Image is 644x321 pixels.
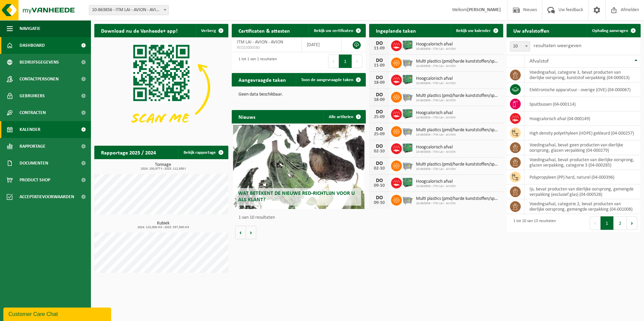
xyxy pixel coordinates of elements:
td: hoogcalorisch afval (04-000149) [524,111,641,126]
div: DO [373,144,386,149]
p: 1 van 10 resultaten [238,215,362,220]
span: Product Shop [20,172,50,188]
img: WB-2500-GAL-GY-01 [402,159,413,171]
img: WB-2500-GAL-GY-01 [402,57,413,68]
span: 10-863856 - ITM LAI - AVION [416,167,500,171]
h2: Certificaten & attesten [232,24,297,37]
h2: Download nu de Vanheede+ app! [94,24,184,37]
span: 10-863856 - ITM LAI - AVION [416,64,500,68]
span: ITM LAI - AVION - AVION [237,40,283,45]
img: Download de VHEPlus App [94,37,228,138]
span: 2024: 115,000 m3 - 2025: 337,500 m3 [98,226,228,229]
span: Bekijk uw certificaten [314,29,353,33]
div: DO [373,127,386,132]
img: PB-HB-1400-HPE-GN-01 [402,108,413,119]
div: 1 tot 1 van 1 resultaten [235,54,277,69]
div: DO [373,109,386,115]
button: Volgende [246,226,256,239]
h3: Tonnage [98,163,228,171]
span: 10-863856 - ITM LAI - AVION [416,202,500,206]
button: Next [352,55,362,68]
button: Next [627,216,637,230]
h2: Rapportage 2025 / 2024 [94,146,163,159]
span: 2024: 150,977 t - 2025: 112,938 t [98,167,228,171]
h2: Aangevraagde taken [232,73,293,86]
span: Verberg [201,29,216,33]
td: ijs, bevat producten van dierlijke oorsprong, gemengde verpakking (exclusief glas) (04-000528) [524,184,641,199]
span: Rapportage [20,138,45,155]
div: 02-10 [373,149,386,154]
span: Kalender [20,121,40,138]
div: DO [373,178,386,183]
h3: Kubiek [98,221,228,229]
span: Toon de aangevraagde taken [301,78,353,82]
div: DO [373,195,386,201]
span: Hoogcalorisch afval [416,110,455,116]
span: 10-863856 - ITM LAI - AVION [416,99,500,103]
div: 18-09 [373,98,386,102]
span: Hoogcalorisch afval [416,179,455,184]
span: Wat betekent de nieuwe RED-richtlijn voor u als klant? [238,191,355,203]
span: Acceptatievoorwaarden [20,188,74,205]
strong: [PERSON_NAME] [467,7,501,12]
td: elektronische apparatuur - overige (OVE) (04-000067) [524,82,641,97]
button: Previous [590,216,601,230]
a: Bekijk rapportage [178,146,228,159]
td: voedingsafval, bevat producten van dierlijke oorsprong, glazen verpakking, categorie 3 (04-000285) [524,155,641,170]
div: 25-09 [373,115,386,119]
a: Wat betekent de nieuwe RED-richtlijn voor u als klant? [233,125,364,209]
div: DO [373,58,386,63]
span: 10-863856 - ITM LAI - AVION [416,184,455,188]
a: Alle artikelen [323,110,365,123]
span: 10-863856 - ITM LAI - AVION - AVION [89,5,168,15]
span: Multi plastics (pmd/harde kunststoffen/spanbanden/eps/folie naturel/folie gemeng... [416,196,500,202]
a: Bekijk uw kalender [451,24,503,37]
label: resultaten weergeven [534,43,581,48]
td: spuitbussen (04-000114) [524,97,641,111]
span: Navigatie [20,20,40,37]
div: 09-10 [373,183,386,188]
span: Gebruikers [20,87,45,104]
img: PB-HB-1400-HPE-GN-01 [402,177,413,188]
span: Contactpersonen [20,71,59,87]
button: Vorige [235,226,246,239]
div: DO [373,75,386,80]
img: WB-2500-GAL-GY-01 [402,91,413,102]
div: 11-09 [373,63,386,68]
button: Verberg [196,24,228,37]
td: voedingsafval, bevat geen producten van dierlijke oorsprong, glazen verpakking (04-000279) [524,140,641,155]
div: 11-09 [373,46,386,51]
button: 1 [601,216,614,230]
td: voedingsafval, categorie 3, bevat producten van dierlijke oorsprong, kunststof verpakking (04-000... [524,68,641,82]
span: Multi plastics (pmd/harde kunststoffen/spanbanden/eps/folie naturel/folie gemeng... [416,59,500,64]
iframe: chat widget [3,306,112,321]
span: Hoogcalorisch afval [416,76,455,81]
span: Dashboard [20,37,45,54]
img: PB-HB-1400-HPE-GN-01 [402,39,413,51]
button: Previous [328,55,339,68]
div: 02-10 [373,166,386,171]
div: 25-09 [373,132,386,137]
span: 10-863856 - ITM LAI - AVION [416,150,455,154]
a: Toon de aangevraagde taken [296,73,365,86]
button: 1 [339,55,352,68]
span: 10 [510,42,530,51]
span: Multi plastics (pmd/harde kunststoffen/spanbanden/eps/folie naturel/folie gemeng... [416,128,500,133]
span: Multi plastics (pmd/harde kunststoffen/spanbanden/eps/folie naturel/folie gemeng... [416,162,500,167]
span: 10 [510,41,530,51]
td: [DATE] [302,37,342,52]
div: DO [373,92,386,98]
span: 10-863856 - ITM LAI - AVION [416,116,455,120]
span: Multi plastics (pmd/harde kunststoffen/spanbanden/eps/folie naturel/folie gemeng... [416,93,500,99]
span: Ophaling aanvragen [592,29,628,33]
div: DO [373,41,386,46]
span: 10-863856 - ITM LAI - AVION [416,81,455,85]
p: Geen data beschikbaar. [238,92,359,97]
div: 18-09 [373,80,386,85]
span: Contracten [20,104,46,121]
td: polypropyleen (PP) hard, naturel (04-000396) [524,170,641,184]
span: 10-863856 - ITM LAI - AVION [416,133,500,137]
div: 1 tot 10 van 13 resultaten [510,216,556,230]
span: Afvalstof [529,59,549,64]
